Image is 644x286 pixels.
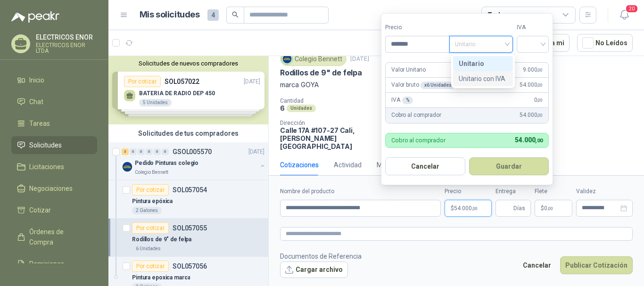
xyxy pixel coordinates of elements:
[132,235,191,244] p: Rodillos de 9" de felpa
[518,256,556,274] button: Cancelar
[391,96,413,105] p: IVA
[517,23,549,32] label: IVA
[445,187,492,196] label: Precio
[11,158,97,176] a: Licitaciones
[11,114,97,132] a: Tareas
[108,124,268,142] div: Solicitudes de tus compradores
[625,4,638,13] span: 20
[547,206,553,211] span: ,00
[455,37,507,51] span: Unitario
[132,245,165,253] div: 6 Unidades
[108,180,268,219] a: Por cotizarSOL057054Pintura epóxica2 Galones
[391,137,446,143] p: Cobro al comprador
[280,261,348,278] button: Cargar archivo
[280,160,319,170] div: Cotizaciones
[537,82,543,88] span: ,00
[537,98,543,103] span: ,00
[132,184,169,196] div: Por cotizar
[122,148,129,155] div: 3
[520,81,543,90] span: 54.000
[108,56,268,124] div: Solicitudes de nuevos compradoresPor cotizarSOL057022[DATE] BATERIA DE RADIO DEP 4505 UnidadesPor...
[541,205,544,211] span: $
[280,80,633,90] p: marca GOYA
[495,187,531,196] label: Entrega
[280,68,362,78] p: Rodillos de 9" de felpa
[11,180,97,197] a: Negociaciones
[29,140,62,150] span: Solicitudes
[138,148,145,155] div: 0
[132,222,169,234] div: Por cotizar
[36,34,97,41] p: ELECTRICOS ENOR
[132,261,169,272] div: Por cotizar
[402,97,413,104] div: %
[29,97,43,107] span: Chat
[11,93,97,111] a: Chat
[535,187,572,196] label: Flete
[29,75,44,85] span: Inicio
[135,159,198,168] p: Pedido Pinturas colegio
[280,52,347,66] div: Colegio Bennett
[334,160,362,170] div: Actividad
[11,71,97,89] a: Inicio
[232,11,239,18] span: search
[544,205,553,211] span: 0
[132,207,162,214] div: 2 Galones
[459,58,507,69] div: Unitario
[534,96,543,105] span: 0
[287,105,316,112] div: Unidades
[472,206,478,211] span: ,00
[453,71,513,86] div: Unitario con IVA
[391,111,441,120] p: Cobro al comprador
[154,148,161,155] div: 0
[11,11,59,23] img: Logo peakr
[520,111,543,120] span: 54.000
[560,256,633,274] button: Publicar Cotización
[248,147,264,156] p: [DATE]
[173,225,207,231] p: SOL057055
[487,10,507,20] div: Todas
[140,8,200,22] h1: Mis solicitudes
[576,187,633,196] label: Validez
[280,251,362,261] p: Documentos de Referencia
[535,138,543,144] span: ,00
[162,148,169,155] div: 0
[515,136,543,144] span: 54.000
[135,169,168,176] p: Colegio Bennett
[453,56,513,71] div: Unitario
[36,42,97,54] p: ELECTRICOS ENOR LTDA
[377,160,405,170] div: Mensajes
[282,54,292,64] img: Company Logo
[132,197,173,206] p: Pintura epóxica
[459,74,507,84] div: Unitario con IVA
[385,23,449,32] label: Precio
[29,227,88,247] span: Órdenes de Compra
[280,120,384,126] p: Dirección
[445,200,492,217] p: $54.000,00
[523,65,543,74] span: 9.000
[535,200,572,217] p: $ 0,00
[132,273,190,282] p: Pintura epoxica marca
[29,259,64,269] span: Remisiones
[173,148,212,155] p: GSOL005570
[173,187,207,193] p: SOL057054
[11,223,97,251] a: Órdenes de Compra
[11,136,97,154] a: Solicitudes
[350,55,369,64] p: [DATE]
[122,161,133,172] img: Company Logo
[29,183,73,194] span: Negociaciones
[616,7,633,24] button: 20
[385,157,465,175] button: Cancelar
[11,255,97,273] a: Remisiones
[207,9,219,21] span: 4
[280,187,441,196] label: Nombre del producto
[280,98,404,104] p: Cantidad
[280,104,285,112] p: 6
[11,201,97,219] a: Cotizar
[29,162,64,172] span: Licitaciones
[391,65,426,74] p: Valor Unitario
[29,205,51,215] span: Cotizar
[513,200,525,216] span: Días
[173,263,207,270] p: SOL057056
[537,113,543,118] span: ,00
[280,126,384,150] p: Calle 17A #107-27 Cali , [PERSON_NAME][GEOGRAPHIC_DATA]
